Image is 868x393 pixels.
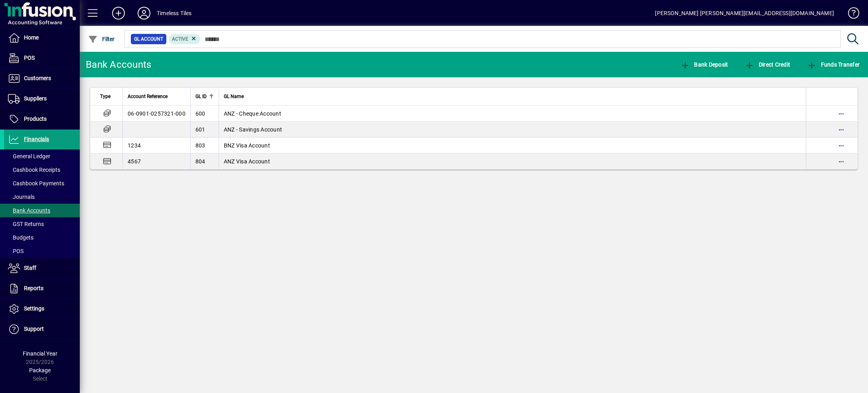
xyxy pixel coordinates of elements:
mat-chip: Activation Status: Active [169,34,201,44]
div: Timeless Tiles [157,7,191,20]
span: POS [24,55,35,61]
button: Bank Deposit [679,57,730,72]
a: Support [4,319,80,339]
span: Bank Accounts [8,207,50,214]
span: 803 [195,142,205,149]
span: GST Returns [8,221,44,227]
span: GL Name [224,92,244,101]
span: 804 [195,158,205,165]
a: Knowledge Base [842,2,858,28]
span: Financials [24,136,49,142]
span: 600 [195,110,205,117]
span: Staff [24,265,36,271]
span: Cashbook Payments [8,180,64,187]
span: General Ledger [8,153,50,159]
span: Filter [88,36,115,42]
span: BNZ Visa Account [224,142,270,149]
div: GL ID [195,92,214,101]
span: Bank Deposit [681,61,728,68]
span: Cashbook Receipts [8,167,60,173]
span: Direct Credit [745,61,790,68]
td: 1234 [122,138,190,153]
span: Support [24,326,44,332]
span: Settings [24,305,44,312]
span: Account Reference [128,92,168,101]
button: More options [835,123,848,136]
span: Type [100,92,110,101]
span: Budgets [8,234,34,241]
div: Bank Accounts [86,58,151,71]
a: Settings [4,299,80,319]
span: Package [29,367,51,373]
button: Filter [86,32,117,46]
button: Direct Credit [743,57,792,72]
a: POS [4,48,80,68]
button: More options [835,155,848,168]
a: Cashbook Receipts [4,163,80,177]
a: Staff [4,258,80,278]
button: More options [835,139,848,152]
span: GL Account [134,35,163,43]
span: Funds Transfer [807,61,860,68]
td: 4567 [122,153,190,169]
button: Funds Transfer [805,57,862,72]
button: Add [106,6,131,20]
span: ANZ - Cheque Account [224,110,281,117]
a: Bank Accounts [4,204,80,217]
span: POS [8,248,24,254]
span: Home [24,34,39,41]
span: Reports [24,285,43,291]
span: Journals [8,194,35,200]
button: Profile [131,6,157,20]
a: General Ledger [4,149,80,163]
a: Products [4,109,80,129]
a: GST Returns [4,217,80,231]
a: Cashbook Payments [4,177,80,190]
span: ANZ - Savings Account [224,126,282,133]
div: GL Name [224,92,801,101]
a: Budgets [4,231,80,244]
a: Customers [4,69,80,88]
a: Journals [4,190,80,204]
span: Customers [24,75,51,81]
span: Financial Year [23,350,57,357]
span: 601 [195,126,205,133]
span: Suppliers [24,95,47,102]
span: Active [172,36,188,42]
span: Products [24,116,47,122]
td: 06-0901-0257321-000 [122,106,190,122]
span: ANZ Visa Account [224,158,270,165]
a: Reports [4,279,80,299]
a: Home [4,28,80,48]
div: Type [100,92,118,101]
span: GL ID [195,92,207,101]
button: More options [835,107,848,120]
a: Suppliers [4,89,80,109]
a: POS [4,244,80,258]
div: [PERSON_NAME] [PERSON_NAME][EMAIL_ADDRESS][DOMAIN_NAME] [655,7,834,20]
